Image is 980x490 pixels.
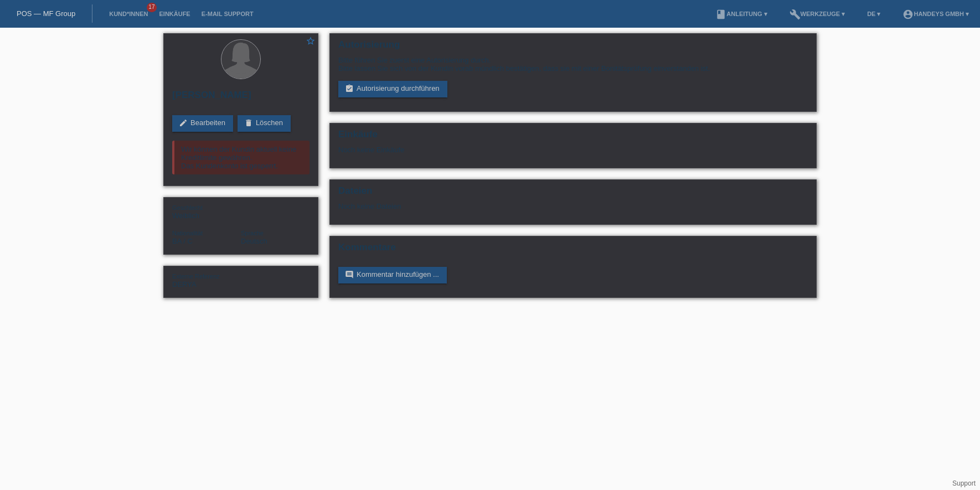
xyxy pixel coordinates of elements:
a: E-Mail Support [196,11,259,17]
a: assignment_turned_inAutorisierung durchführen [338,81,447,97]
a: editBearbeiten [172,115,233,132]
i: delete [244,118,253,127]
div: DERYA [172,272,241,288]
a: buildWerkzeuge ▾ [784,11,851,17]
span: Sprache [241,230,264,236]
span: Bosnien und Herzegowina / C / 03.08.2019 [172,237,193,245]
div: Wir können der Kundin aktuell keine Kreditlimite gewähren. Das Kundenkonto ist gesperrt. [172,141,310,174]
a: bookAnleitung ▾ [710,11,772,17]
span: 17 [147,3,157,12]
div: Bitte führen Sie zuerst eine Autorisierung durch. Bitte lassen Sie sich von der Kundin vorab münd... [338,56,808,73]
div: Noch keine Dateien [338,202,677,210]
i: comment [345,270,354,279]
a: Support [952,479,976,487]
h2: Einkäufe [338,129,808,146]
h2: [PERSON_NAME] [172,90,310,106]
a: Kund*innen [104,11,153,17]
div: Noch keine Einkäufe [338,146,808,162]
i: assignment_turned_in [345,84,354,93]
i: book [715,9,726,20]
a: commentKommentar hinzufügen ... [338,267,447,283]
h2: Autorisierung [338,39,808,56]
a: account_circleHandeys GmbH ▾ [897,11,974,17]
h2: Kommentare [338,242,808,259]
h2: Dateien [338,185,808,202]
i: star_border [306,36,316,46]
a: Einkäufe [153,11,195,17]
a: DE ▾ [862,11,886,17]
i: build [790,9,801,20]
a: deleteLöschen [238,115,291,132]
span: Deutsch [241,237,267,245]
span: Geschlecht [172,204,203,211]
i: account_circle [902,9,914,20]
span: Nationalität [172,230,203,236]
span: Externe Referenz [172,273,220,280]
div: Weiblich [172,203,241,220]
a: star_border [306,36,316,48]
a: POS — MF Group [17,9,75,18]
i: edit [179,118,188,127]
